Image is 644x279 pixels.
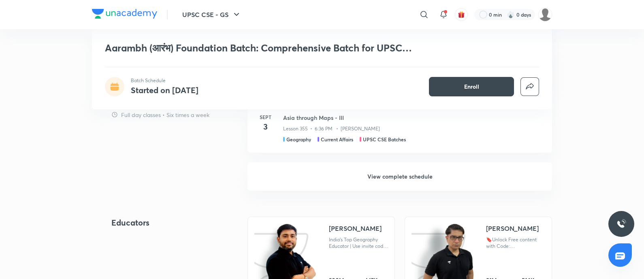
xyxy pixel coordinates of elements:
a: Sept3Asia through Maps - IIILesson 355 • 6:36 PM • [PERSON_NAME]GeographyCurrent AffairsUPSC CSE ... [247,104,552,162]
h4: Started on [DATE] [131,85,198,96]
div: [PERSON_NAME] [329,224,382,233]
h3: Asia through Maps - III [283,113,542,122]
h4: 3 [257,121,273,133]
button: avatar [455,8,468,21]
h6: View complete schedule [247,162,552,191]
img: ttu [616,219,626,229]
h6: Sept [257,113,273,121]
h4: Educators [111,217,222,229]
button: Enroll [429,77,514,96]
a: Company Logo [92,9,157,21]
img: avatar [458,11,465,18]
p: Batch Schedule [131,77,198,84]
div: India's Top Geography Educator | Use invite code - 'SGYT10' to Unlock my Free Content | Explore t... [329,236,388,249]
h1: Aarambh (आरंभ) Foundation Batch: Comprehensive Batch for UPSC CSE, 2026 (Bilingual) [105,42,422,54]
h5: Current Affairs [321,136,353,143]
img: Company Logo [92,9,157,19]
p: Full day classes • Six times a week [121,111,209,119]
h5: UPSC CSE Batches [363,136,406,143]
button: UPSC CSE - GS [177,6,246,23]
div: [PERSON_NAME] [486,224,539,233]
div: 🔖Unlock Free content with Code: '[PERSON_NAME][DOMAIN_NAME]' [486,236,545,249]
span: Enroll [464,83,479,91]
h5: Geography [286,136,311,143]
img: Piali K [538,8,552,21]
img: streak [507,11,515,19]
p: Lesson 355 • 6:36 PM • [PERSON_NAME] [283,125,380,132]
